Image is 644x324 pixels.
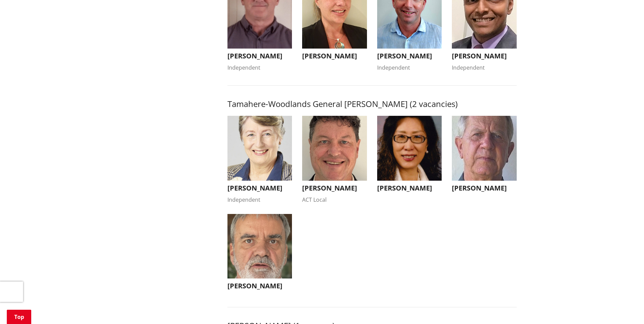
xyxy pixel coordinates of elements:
[302,116,367,204] button: [PERSON_NAME] ACT Local
[302,52,367,60] h3: [PERSON_NAME]
[452,184,517,192] h3: [PERSON_NAME]
[613,295,637,320] iframe: Messenger Launcher
[227,64,292,72] div: Independent
[227,282,292,290] h3: [PERSON_NAME]
[227,116,292,204] button: [PERSON_NAME] Independent
[452,116,517,196] button: [PERSON_NAME]
[227,116,292,181] img: WO-W-TW__BEAVIS_C__FeNcs
[227,196,292,204] div: Independent
[377,64,442,72] div: Independent
[377,116,442,181] img: WO-W-TW__CAO-OULTON_A__x5kpv
[377,116,442,196] button: [PERSON_NAME]
[7,310,31,324] a: Top
[377,52,442,60] h3: [PERSON_NAME]
[452,116,517,181] img: WO-W-TW__KEIR_M__PTTJq
[302,116,367,181] img: WO-W-TW__MAYALL_P__FmHcs
[302,196,367,204] div: ACT Local
[227,184,292,192] h3: [PERSON_NAME]
[227,214,292,294] button: [PERSON_NAME]
[227,214,292,279] img: WO-W-TW__MANSON_M__dkdhr
[302,184,367,192] h3: [PERSON_NAME]
[452,64,517,72] div: Independent
[452,52,517,60] h3: [PERSON_NAME]
[377,184,442,192] h3: [PERSON_NAME]
[227,52,292,60] h3: [PERSON_NAME]
[227,99,517,109] h3: Tamahere-Woodlands General [PERSON_NAME] (2 vacancies)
